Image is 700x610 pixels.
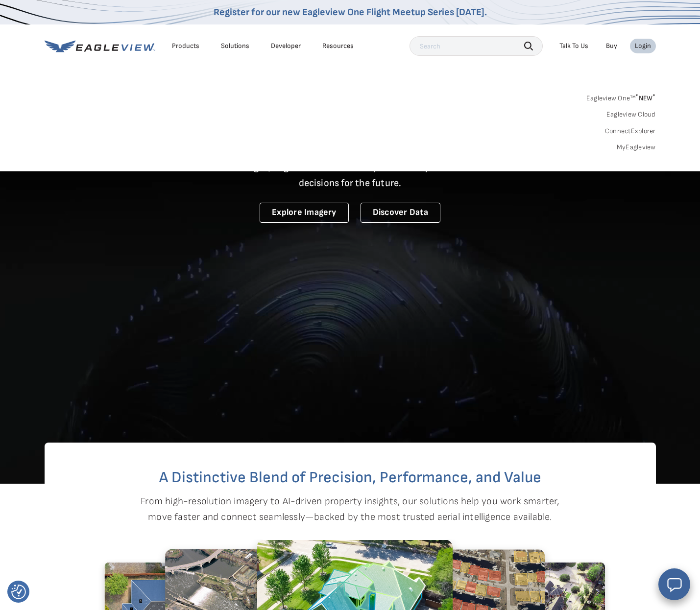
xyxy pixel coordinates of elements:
[410,36,543,56] input: Search
[11,585,26,599] img: Revisit consent button
[11,585,26,599] button: Consent Preferences
[172,42,199,50] div: Products
[617,143,656,152] a: MyEagleview
[586,91,656,102] a: Eagleview One™*NEW*
[141,493,560,525] p: From high-resolution imagery to AI-driven property insights, our solutions help you work smarter,...
[635,94,655,102] span: NEW
[658,568,690,600] button: Open chat window
[605,127,656,136] a: ConnectExplorer
[606,42,617,50] a: Buy
[214,6,487,18] a: Register for our new Eagleview One Flight Meetup Series [DATE].
[606,110,656,119] a: Eagleview Cloud
[635,42,651,50] div: Login
[361,203,440,223] a: Discover Data
[322,42,354,50] div: Resources
[260,203,349,223] a: Explore Imagery
[271,42,301,50] a: Developer
[221,42,249,50] div: Solutions
[559,42,588,50] div: Talk To Us
[84,470,617,486] h2: A Distinctive Blend of Precision, Performance, and Value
